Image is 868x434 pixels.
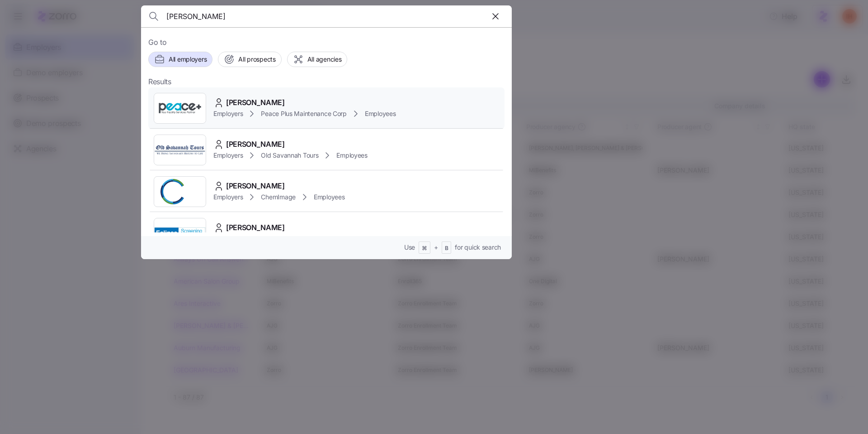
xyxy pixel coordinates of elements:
[226,139,285,150] span: [PERSON_NAME]
[314,193,344,202] span: Employees
[365,109,396,118] span: Employees
[213,151,243,160] span: Employers
[148,76,171,87] span: Results
[445,245,448,252] span: B
[154,96,206,121] img: Employer logo
[434,243,438,252] span: +
[404,243,415,252] span: Use
[287,52,348,67] button: All agencies
[422,245,427,252] span: ⌘
[218,52,281,67] button: All prospects
[226,222,285,233] span: [PERSON_NAME]
[261,193,295,202] span: ChemImage
[154,221,206,246] img: Employer logo
[336,151,367,160] span: Employees
[307,55,342,64] span: All agencies
[154,179,206,204] img: Employer logo
[261,109,346,118] span: Peace Plus Maintenance Corp
[455,243,501,252] span: for quick search
[154,137,206,163] img: Employer logo
[148,37,505,48] span: Go to
[169,55,207,64] span: All employers
[213,193,243,202] span: Employers
[213,109,243,118] span: Employers
[148,52,212,67] button: All employers
[261,151,318,160] span: Old Savannah Tours
[226,180,285,192] span: [PERSON_NAME]
[226,97,285,108] span: [PERSON_NAME]
[238,55,275,64] span: All prospects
